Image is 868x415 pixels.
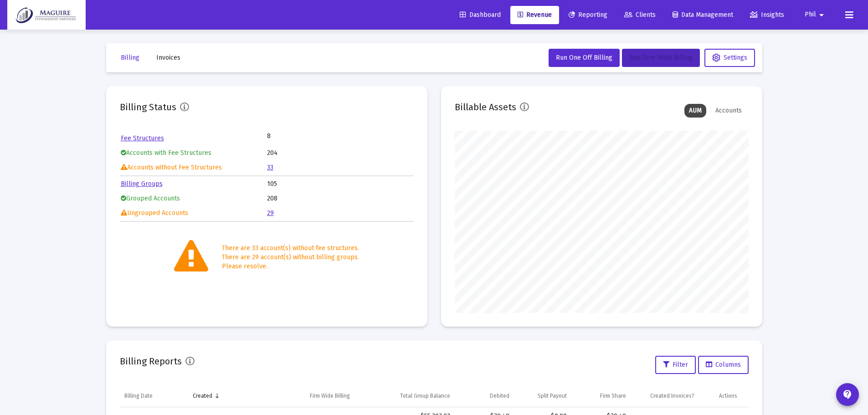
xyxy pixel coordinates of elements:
td: Column Firm Wide Billing [289,385,371,407]
td: Column Actions [714,385,749,407]
div: Actions [719,392,737,400]
div: Firm Wide Billing [310,392,350,400]
span: Phil [805,11,816,19]
h2: Billable Assets [455,100,516,114]
span: Columns [706,361,741,369]
button: Settings [704,49,755,67]
a: Revenue [510,6,559,24]
span: Revenue [518,11,552,19]
button: Invoices [149,49,188,67]
button: Phil [794,5,838,24]
td: Column Total Group Balance [371,385,455,407]
div: Created [193,392,212,400]
a: Fee Structures [121,134,164,142]
div: Debited [490,392,509,400]
span: Run Firm-Wide Billing [629,54,693,61]
div: AUM [684,104,706,118]
td: Column Billing Date [120,385,189,407]
img: Dashboard [14,6,79,24]
button: Run One Off Billing [549,49,620,67]
span: Settings [712,54,747,61]
span: Filter [663,361,688,369]
span: Billing [121,54,139,61]
span: Dashboard [460,11,501,19]
div: There are 29 account(s) without billing groups. [222,253,359,262]
td: 208 [267,192,413,205]
td: Column Created Invoices? [631,385,714,407]
td: Column Firm Share [571,385,631,407]
a: Billing Groups [121,180,163,188]
td: Ungrouped Accounts [121,206,267,220]
button: Billing [113,49,147,67]
div: Split Payout [538,392,567,400]
div: Please resolve. [222,262,359,271]
a: Insights [743,6,791,24]
span: Run One Off Billing [556,54,612,61]
a: Data Management [665,6,740,24]
button: Filter [655,356,696,374]
td: Grouped Accounts [121,192,267,205]
mat-icon: contact_support [842,389,853,400]
div: Billing Date [124,392,153,400]
a: Reporting [561,6,615,24]
td: 8 [267,132,340,141]
td: 204 [267,146,413,160]
h2: Billing Reports [120,354,182,369]
td: Accounts with Fee Structures [121,146,267,160]
button: Run Firm-Wide Billing [622,49,700,67]
div: Firm Share [600,392,626,400]
span: Reporting [569,11,607,19]
div: Accounts [711,104,746,118]
a: 33 [267,164,273,171]
td: Column Debited [455,385,514,407]
span: Clients [624,11,656,19]
div: Total Group Balance [400,392,450,400]
button: Columns [698,356,749,374]
td: Column Created [188,385,289,407]
mat-icon: arrow_drop_down [816,6,827,24]
span: Invoices [156,54,180,61]
td: 105 [267,177,413,191]
a: 29 [267,209,274,217]
div: There are 33 account(s) without fee structures. [222,244,359,253]
h2: Billing Status [120,100,176,114]
td: Column Split Payout [514,385,571,407]
span: Insights [750,11,784,19]
a: Dashboard [452,6,508,24]
div: Created Invoices? [650,392,694,400]
td: Accounts without Fee Structures [121,161,267,174]
span: Data Management [673,11,733,19]
a: Clients [617,6,663,24]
